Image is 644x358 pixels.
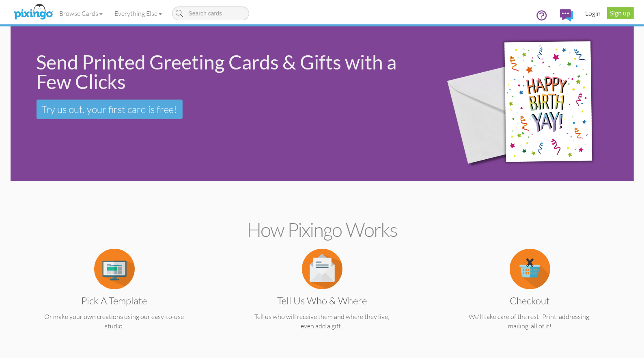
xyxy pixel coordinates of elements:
[37,100,183,119] a: Try us out, your first card is free!
[26,264,202,331] a: Pick a Template Or make your own creations using our easy-to-use studio.
[37,52,420,91] div: Send Printed Greeting Cards & Gifts with a Few Clicks
[240,295,404,306] h3: Tell us Who & Where
[25,219,620,241] h2: How Pixingo works
[172,7,249,20] input: Search cards
[109,3,168,24] a: Everything Else
[448,295,612,306] h3: Checkout
[433,15,629,193] img: 942c5090-71ba-4bfc-9a92-ca782dcda692.png
[579,3,607,24] a: Login
[560,9,573,22] img: comments.svg
[12,2,55,22] img: pixingo logo
[94,249,135,289] img: item.alt
[442,264,618,331] a: Checkout We'll take care of the rest! Print, addressing, mailing, all of it!
[607,7,634,19] a: Sign up
[302,249,342,289] img: item.alt
[42,103,177,115] span: Try us out, your first card is free!
[54,3,109,24] a: Browse Cards
[26,312,202,331] p: Or make your own creations using our easy-to-use studio.
[442,312,618,331] p: We'll take care of the rest! Print, addressing, mailing, all of it!
[32,295,196,306] h3: Pick a Template
[234,312,410,331] p: Tell us who will receive them and where they live, even add a gift!
[510,249,550,289] img: item.alt
[234,264,410,331] a: Tell us Who & Where Tell us who will receive them and where they live, even add a gift!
